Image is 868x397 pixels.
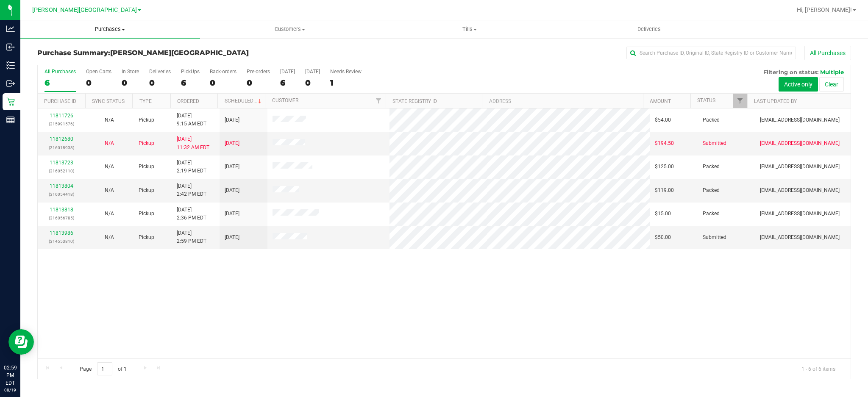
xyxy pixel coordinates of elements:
p: (316056785) [43,214,81,222]
span: $119.00 [655,186,674,194]
h3: Purchase Summary: [37,49,309,57]
inline-svg: Inbound [6,43,15,51]
th: Address [482,94,643,108]
div: [DATE] [305,69,320,75]
button: N/A [105,163,114,171]
div: [DATE] [280,69,295,75]
span: Not Applicable [105,164,114,169]
span: [DATE] 2:36 PM EDT [177,206,206,222]
span: [DATE] [225,210,239,218]
span: Pickup [139,186,154,194]
span: Hi, [PERSON_NAME]! [797,6,852,13]
span: [DATE] [225,163,239,171]
div: In Store [122,69,139,75]
div: 0 [86,78,111,88]
span: [DATE] 2:19 PM EDT [177,159,206,175]
div: 6 [280,78,295,88]
span: [DATE] [225,233,239,242]
button: Clear [819,77,844,92]
span: $194.50 [655,139,674,147]
p: 08/19 [4,387,17,393]
p: (316018938) [43,144,81,152]
span: Packed [703,163,720,171]
span: 1 - 6 of 6 items [795,362,842,375]
span: [DATE] [225,186,239,194]
span: [EMAIL_ADDRESS][DOMAIN_NAME] [760,139,840,147]
a: Filter [733,94,747,108]
p: (315991576) [43,120,81,128]
p: (316054418) [43,190,81,198]
a: Ordered [177,98,199,104]
div: All Purchases [45,69,76,75]
span: [EMAIL_ADDRESS][DOMAIN_NAME] [760,233,840,242]
a: Filter [372,94,386,108]
span: [DATE] 9:15 AM EDT [177,112,206,128]
a: 11813804 [50,183,73,189]
a: State Registry ID [392,98,437,104]
span: [PERSON_NAME][GEOGRAPHIC_DATA] [110,49,249,57]
span: Not Applicable [105,140,114,146]
div: 6 [45,78,76,88]
span: [EMAIL_ADDRESS][DOMAIN_NAME] [760,163,840,171]
span: Multiple [820,69,844,75]
span: Not Applicable [105,211,114,217]
input: 1 [97,362,112,375]
button: Active only [779,77,818,92]
span: Customers [200,25,379,33]
span: Packed [703,116,720,124]
span: Deliveries [626,25,672,33]
a: 11812680 [50,136,73,142]
span: Pickup [139,163,154,171]
div: 0 [305,78,320,88]
iframe: Resource center [8,329,34,355]
a: Scheduled [225,98,263,104]
span: Submitted [703,139,726,147]
span: Not Applicable [105,187,114,193]
a: 11813723 [50,160,73,166]
span: [DATE] 2:42 PM EDT [177,182,206,198]
a: Deliveries [559,20,739,38]
span: $125.00 [655,163,674,171]
span: [DATE] 11:32 AM EDT [177,135,209,151]
span: Pickup [139,233,154,242]
a: Tills [380,20,559,38]
inline-svg: Analytics [6,25,15,33]
span: [EMAIL_ADDRESS][DOMAIN_NAME] [760,116,840,124]
div: Open Carts [86,69,111,75]
span: [DATE] 2:59 PM EDT [177,229,206,245]
span: Packed [703,186,720,194]
button: N/A [105,139,114,147]
a: Purchase ID [44,98,76,104]
a: Customers [200,20,380,38]
div: 6 [181,78,200,88]
span: $54.00 [655,116,671,124]
span: Pickup [139,210,154,218]
span: Not Applicable [105,117,114,123]
button: All Purchases [804,46,851,60]
inline-svg: Reports [6,116,15,124]
a: 11813986 [50,230,73,236]
a: 11813818 [50,207,73,213]
span: $50.00 [655,233,671,242]
a: 11811726 [50,113,73,119]
span: [DATE] [225,139,239,147]
div: Pre-orders [247,69,270,75]
span: Pickup [139,139,154,147]
span: [EMAIL_ADDRESS][DOMAIN_NAME] [760,210,840,218]
button: N/A [105,186,114,194]
span: [DATE] [225,116,239,124]
span: Packed [703,210,720,218]
button: N/A [105,233,114,242]
p: 02:59 PM EDT [4,364,17,387]
div: 0 [247,78,270,88]
inline-svg: Retail [6,97,15,106]
a: Type [139,98,152,104]
span: Purchases [20,25,200,33]
div: 0 [149,78,171,88]
button: N/A [105,210,114,218]
a: Last Updated By [754,98,797,104]
span: Submitted [703,233,726,242]
input: Search Purchase ID, Original ID, State Registry ID or Customer Name... [626,47,796,59]
div: 0 [210,78,236,88]
span: Tills [380,25,559,33]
